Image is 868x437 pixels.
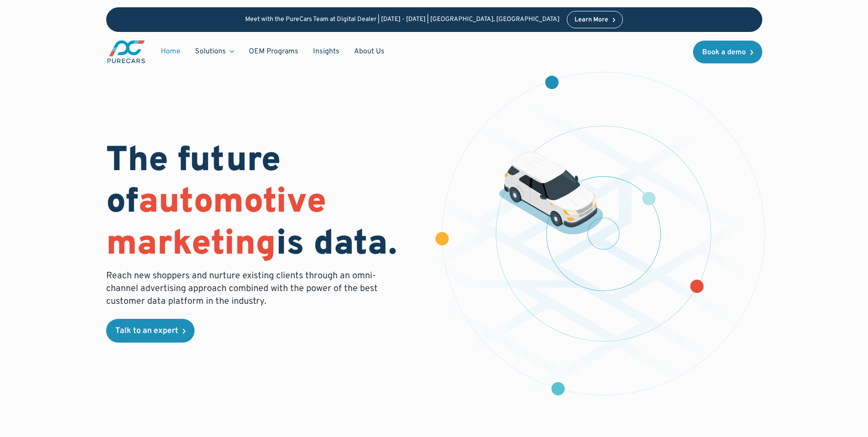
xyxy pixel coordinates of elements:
p: Meet with the PureCars Team at Digital Dealer | [DATE] - [DATE] | [GEOGRAPHIC_DATA], [GEOGRAPHIC_... [245,16,560,24]
a: Talk to an expert [106,319,195,343]
h1: The future of is data. [106,141,423,266]
a: main [106,39,146,64]
div: Solutions [188,43,241,60]
a: About Us [347,43,392,60]
a: OEM Programs [241,43,306,60]
a: Book a demo [693,41,762,63]
a: Insights [306,43,347,60]
div: Talk to an expert [115,327,178,335]
p: Reach new shoppers and nurture existing clients through an omni-channel advertising approach comb... [106,270,383,308]
div: Solutions [195,47,226,57]
div: Learn More [575,17,608,23]
div: Book a demo [702,49,746,56]
a: Learn More [567,11,623,28]
img: purecars logo [106,39,146,64]
img: illustration of a vehicle [499,151,604,234]
a: Home [154,43,188,60]
span: automotive marketing [106,181,326,266]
